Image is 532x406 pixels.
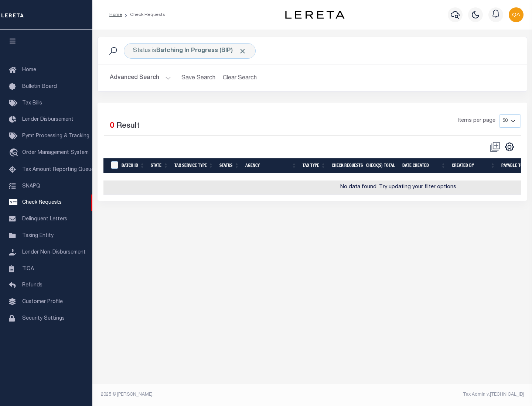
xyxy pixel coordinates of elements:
label: Result [116,120,140,132]
button: Advanced Search [110,71,171,85]
th: State: activate to sort column ascending [148,158,171,173]
span: Home [22,68,36,73]
div: Tax Admin v.[TECHNICAL_ID] [318,391,524,398]
span: Tax Amount Reporting Queue [22,167,94,172]
th: Status: activate to sort column ascending [216,158,242,173]
span: Order Management System [22,150,89,155]
span: 0 [110,122,114,130]
th: Tax Service Type: activate to sort column ascending [171,158,216,173]
th: Date Created: activate to sort column ascending [399,158,449,173]
div: Status is [124,43,256,59]
span: Lender Disbursement [22,117,74,122]
th: Check(s) Total [363,158,399,173]
button: Save Search [177,71,220,85]
span: TIQA [22,266,34,271]
th: Agency: activate to sort column ascending [242,158,300,173]
span: Items per page [458,117,495,125]
a: Home [109,13,122,17]
th: Tax Type: activate to sort column ascending [300,158,329,173]
th: Batch Id: activate to sort column ascending [119,158,148,173]
span: Click to Remove [239,47,246,55]
span: Customer Profile [22,299,63,304]
th: Check Requests [329,158,363,173]
img: logo-dark.svg [285,11,344,19]
li: Check Requests [122,11,165,18]
span: Taxing Entity [22,233,54,238]
span: Delinquent Letters [22,217,67,222]
span: Bulletin Board [22,84,57,89]
button: Clear Search [220,71,260,85]
span: Check Requests [22,200,62,205]
span: SNAPQ [22,183,40,189]
span: Refunds [22,283,42,288]
span: Security Settings [22,316,65,321]
th: Created By: activate to sort column ascending [449,158,498,173]
span: Lender Non-Disbursement [22,250,86,255]
span: Pymt Processing & Tracking [22,134,89,139]
b: Batching In Progress (BIP) [156,48,246,54]
img: svg+xml;base64,PHN2ZyB4bWxucz0iaHR0cDovL3d3dy53My5vcmcvMjAwMC9zdmciIHBvaW50ZXItZXZlbnRzPSJub25lIi... [509,7,524,22]
div: 2025 © [PERSON_NAME]. [95,391,313,398]
i: travel_explore [9,148,21,158]
span: Tax Bills [22,101,42,106]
